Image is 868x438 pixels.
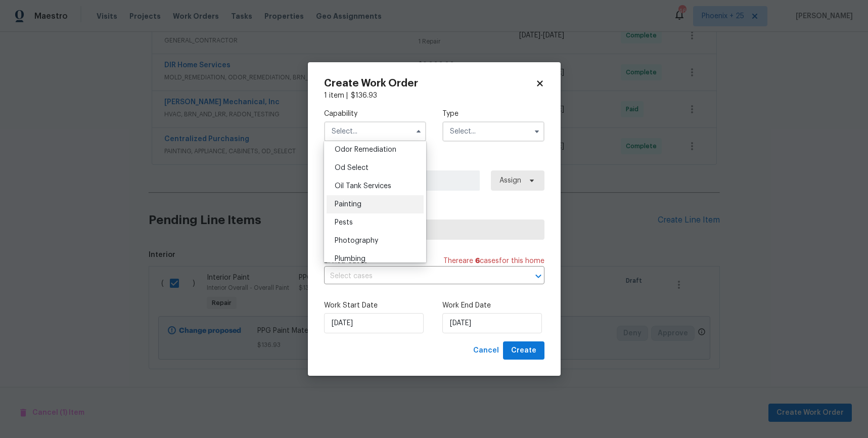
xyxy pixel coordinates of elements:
input: Select... [442,121,544,142]
span: Painting [335,201,361,208]
button: Show options [531,125,543,138]
span: Cancel [473,344,499,357]
label: Capability [324,109,426,119]
label: Work Start Date [324,300,426,311]
div: 1 item | [324,91,544,101]
h2: Create Work Order [324,78,535,89]
button: Open [531,269,545,283]
input: M/D/YYYY [442,313,542,333]
button: Hide options [413,125,425,138]
span: Oil Tank Services [335,183,391,190]
label: Trade Partner [324,207,544,217]
input: Select... [324,121,426,142]
span: Od Select [335,164,369,171]
span: There are case s for this home [443,256,544,266]
label: Type [442,109,544,119]
label: Work End Date [442,300,544,311]
span: 6 [475,257,480,265]
span: Create [511,344,536,357]
span: Pests [335,219,353,226]
span: Select trade partner [333,225,536,235]
span: Assign [499,176,521,186]
input: M/D/YYYY [324,313,424,333]
span: Plumbing [335,255,366,262]
button: Cancel [469,341,503,360]
span: Odor Remediation [335,146,396,153]
span: $ 136.93 [351,92,377,99]
label: Work Order Manager [324,158,544,168]
input: Select cases [324,269,516,284]
button: Create [503,341,544,360]
span: Photography [335,237,378,244]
